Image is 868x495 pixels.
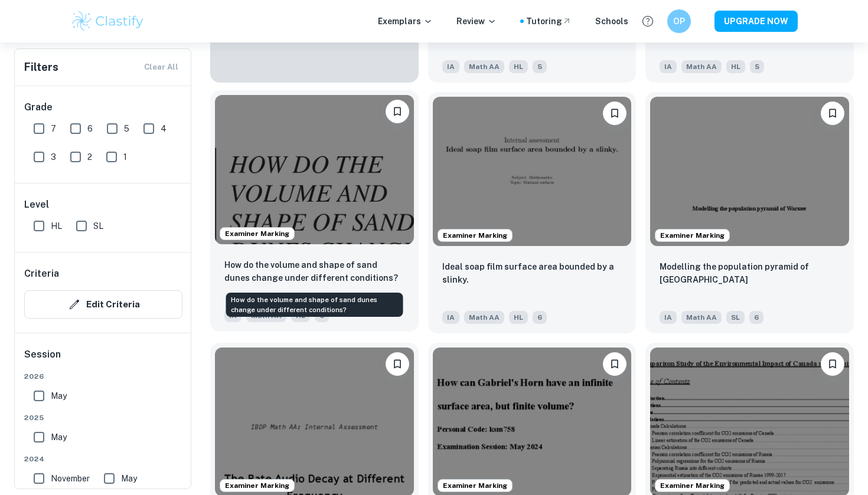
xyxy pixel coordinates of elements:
span: IA [660,60,677,73]
span: HL [509,60,528,73]
span: Examiner Marking [438,480,512,491]
span: 5 [750,60,764,73]
span: Math AA [681,60,722,73]
button: UPGRADE NOW [714,11,798,32]
span: Examiner Marking [220,228,294,239]
button: Bookmark [386,100,409,123]
button: Bookmark [821,101,844,125]
a: Schools [595,15,628,28]
a: Examiner MarkingBookmarkModelling the population pyramid of WarsawIAMath AASL6 [645,92,854,333]
span: 5 [533,60,547,73]
span: 2024 [24,454,182,464]
h6: Grade [24,100,182,114]
h6: Filters [24,59,58,76]
button: Edit Criteria [24,290,182,319]
span: 6 [87,122,93,135]
span: 4 [161,122,167,135]
button: Bookmark [821,352,844,376]
button: Bookmark [603,352,626,376]
span: 2 [87,150,92,163]
p: Ideal soap film surface area bounded by a slinky. [442,260,622,286]
span: IA [660,311,677,324]
span: SL [726,311,745,324]
span: SL [93,219,103,232]
button: OP [667,9,691,33]
button: Bookmark [603,101,626,125]
span: 2025 [24,412,182,423]
p: How do the volume and shape of sand dunes change under different conditions? [224,258,404,284]
span: May [51,389,67,402]
span: HL [509,311,528,324]
span: 3 [51,150,56,163]
span: IA [442,60,459,73]
span: 7 [51,122,56,135]
h6: Session [24,348,182,371]
span: 5 [124,122,129,135]
span: May [121,472,137,485]
div: How do the volume and shape of sand dunes change under different conditions? [226,293,403,317]
span: Examiner Marking [438,230,512,241]
a: Examiner MarkingBookmarkIdeal soap film surface area bounded by a slinky.IAMath AAHL6 [428,92,637,333]
h6: Level [24,198,182,212]
span: Examiner Marking [220,480,294,491]
img: Math AA IA example thumbnail: Ideal soap film surface area bounded by [433,97,632,245]
span: Examiner Marking [655,230,729,241]
p: Exemplars [378,15,433,28]
p: Modelling the population pyramid of Warsaw [660,260,840,286]
span: 1 [123,150,127,163]
span: HL [726,60,745,73]
span: 6 [749,311,763,324]
span: 2026 [24,371,182,382]
button: Bookmark [386,352,409,376]
span: IA [442,311,459,324]
img: Math AA IA example thumbnail: Modelling the population pyramid of Wars [650,97,849,245]
span: Math AA [464,60,504,73]
span: Math AA [464,311,504,324]
p: Review [456,15,497,28]
span: November [51,472,90,485]
span: 6 [533,311,547,324]
span: May [51,431,67,444]
button: Help and Feedback [638,11,658,31]
a: Examiner MarkingBookmarkHow do the volume and shape of sand dunes change under different conditio... [210,92,419,333]
img: Math AA IA example thumbnail: How do the volume and shape of sand dune [215,95,414,244]
span: Math AA [681,311,722,324]
span: HL [51,219,62,232]
h6: Criteria [24,267,59,281]
span: Examiner Marking [655,480,729,491]
img: Clastify logo [70,9,145,33]
a: Tutoring [526,15,572,28]
h6: OP [673,15,686,28]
